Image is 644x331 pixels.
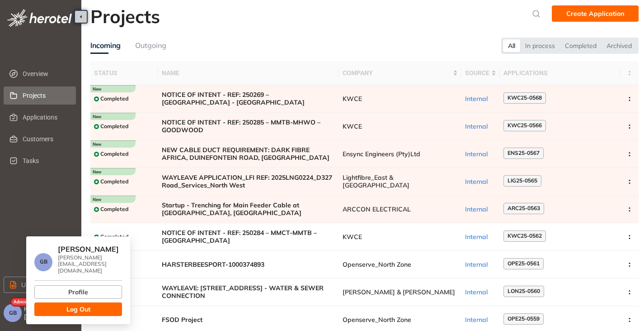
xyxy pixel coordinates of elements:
span: [PERSON_NAME] & [PERSON_NAME] [343,288,458,296]
button: Create Application [552,5,639,22]
img: logo [7,9,72,27]
span: GB [40,259,47,265]
span: NOTICE OF INTENT - REF: 250285 – MMTB-MHWO – GOODWOOD [162,119,335,134]
div: Internal [465,288,496,296]
span: KWC25-0566 [508,122,542,129]
div: Internal [465,150,496,158]
span: Completed [100,151,128,157]
span: KWCE [343,123,458,130]
span: ARC25-0563 [508,205,540,211]
span: KWC25-0568 [508,95,542,101]
div: Archived [602,39,637,52]
div: Incoming [90,40,121,51]
button: Profile [34,285,122,299]
span: OPE25-0561 [508,260,540,267]
span: OPE25-0559 [508,316,540,322]
span: Source [465,68,489,78]
span: Startup - Trenching for Main Feeder Cable at [GEOGRAPHIC_DATA], [GEOGRAPHIC_DATA] [162,201,335,217]
span: Tasks [23,152,69,170]
th: Applications [500,61,620,85]
span: KWC25-0562 [508,233,542,239]
span: NOTICE OF INTENT - REF: 250269 – [GEOGRAPHIC_DATA] - [GEOGRAPHIC_DATA] [162,91,335,106]
span: Log Out [66,304,90,314]
div: Internal [465,178,496,186]
span: ARCCON ELECTRICAL [343,206,458,213]
span: Overview [23,65,69,83]
span: Create Application [566,9,624,19]
span: Ensync Engineers (Pty)Ltd [343,150,458,158]
span: KWCE [343,233,458,241]
span: Lightfibre_East & [GEOGRAPHIC_DATA] [343,174,458,189]
span: FSOD Project [162,316,335,324]
span: Projects [23,86,69,105]
div: Outgoing [135,40,166,51]
th: Source [461,61,500,85]
span: Customers [23,130,69,148]
span: GB [9,310,17,316]
button: GB [4,304,22,322]
th: Company [339,61,461,85]
span: WAYLEAVE APPLICATION_LFI REF: 2025LNG0224_D327 Road_Services_North West [162,174,335,189]
span: Completed [100,123,128,130]
span: HARSTERBEESPORT-1000374893 [162,261,335,269]
span: Openserve_North Zone [343,316,458,324]
span: Completed [100,206,128,212]
span: Openserve_North Zone [343,261,458,269]
span: Completed [100,96,128,102]
th: Name [158,61,339,85]
th: Status [90,61,158,85]
span: Hi, [PERSON_NAME] [24,305,78,321]
div: Internal [465,206,496,213]
span: Company [343,68,451,78]
span: Completed [100,178,128,185]
span: LON25-0560 [508,288,540,294]
span: LIG25-0565 [508,177,537,184]
h2: Projects [90,5,160,27]
div: Internal [465,233,496,241]
div: In process [520,39,560,52]
div: Internal [465,316,496,324]
span: NEW CABLE DUCT REQUIREMENT: DARK FIBRE AFRICA, DUINEFONTEIN ROAD, [GEOGRAPHIC_DATA] [162,146,335,162]
div: [PERSON_NAME][EMAIL_ADDRESS][DOMAIN_NAME] [58,254,122,274]
span: Applications [23,108,69,126]
div: Internal [465,95,496,103]
button: Log Out [34,302,122,316]
span: ENS25-0567 [508,150,540,156]
span: Profile [68,287,88,297]
span: [PERSON_NAME] [58,245,119,254]
div: All [503,39,520,52]
span: WAYLEAVE: [STREET_ADDRESS] - WATER & SEWER CONNECTION [162,284,335,300]
span: KWCE [343,95,458,103]
div: Completed [560,39,602,52]
span: NOTICE OF INTENT - REF: 250284 – MMCT-MMTB – [GEOGRAPHIC_DATA] [162,229,335,245]
div: Internal [465,261,496,269]
div: Internal [465,123,496,130]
